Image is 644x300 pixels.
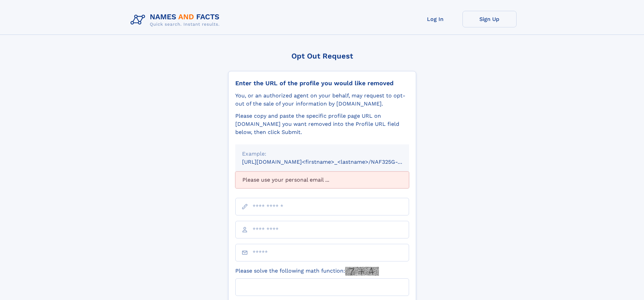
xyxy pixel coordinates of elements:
a: Log In [408,11,462,27]
div: Please use your personal email ... [235,171,409,188]
a: Sign Up [462,11,517,27]
div: You, or an authorized agent on your behalf, may request to opt-out of the sale of your informatio... [235,92,409,108]
div: Opt Out Request [228,52,416,60]
div: Please copy and paste the specific profile page URL on [DOMAIN_NAME] you want removed into the Pr... [235,112,409,136]
label: Please solve the following math function: [235,267,379,276]
small: [URL][DOMAIN_NAME]<firstname>_<lastname>/NAF325G-xxxxxxxx [242,159,422,165]
div: Enter the URL of the profile you would like removed [235,79,409,87]
div: Example: [242,150,402,158]
img: Logo Names and Facts [128,11,225,29]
